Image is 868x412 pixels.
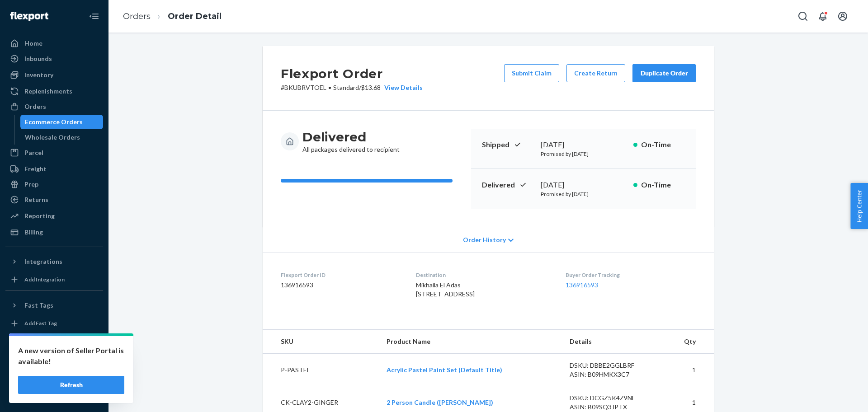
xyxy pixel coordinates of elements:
p: Promised by [DATE] [541,190,626,198]
td: P-PASTEL [263,354,379,387]
p: # BKUBRVTOEL / $13.68 [281,83,423,92]
button: Close Navigation [85,7,103,25]
a: Inventory [5,68,103,82]
p: Delivered [482,180,533,190]
p: On-Time [641,180,685,190]
dt: Buyer Order Tracking [566,271,696,279]
a: Order Detail [168,11,222,21]
th: Product Name [379,330,562,354]
dt: Flexport Order ID [281,271,401,279]
th: Qty [662,330,714,354]
a: Prep [5,177,103,192]
a: Acrylic Pastel Paint Set (Default Title) [387,366,502,374]
a: Ecommerce Orders [20,115,104,129]
div: Prep [24,180,38,189]
p: Shipped [482,140,533,150]
button: Help Center [850,183,868,229]
a: Wholesale Orders [20,130,104,145]
h3: Delivered [302,129,400,145]
p: Promised by [DATE] [541,150,626,158]
a: Inbounds [5,51,103,66]
span: • [328,84,331,91]
div: Add Fast Tag [24,319,57,327]
button: Give Feedback [5,387,103,401]
div: Wholesale Orders [25,133,80,142]
a: Add Integration [5,272,103,287]
a: Home [5,36,103,51]
button: Refresh [18,376,124,394]
button: View Details [381,83,423,92]
button: Open notifications [814,7,832,25]
th: Details [562,330,662,354]
span: Standard [333,84,359,91]
div: Ecommerce Orders [25,117,83,126]
a: Talk to Support [5,356,103,370]
div: Orders [24,102,46,111]
span: Order History [463,235,506,244]
ol: breadcrumbs [116,3,229,30]
div: Duplicate Order [640,69,688,78]
a: Orders [5,99,103,114]
th: SKU [263,330,379,354]
div: Parcel [24,148,43,157]
a: 136916593 [566,281,598,289]
dd: 136916593 [281,281,401,290]
div: ASIN: B09SQ3JPTX [570,403,655,412]
div: [DATE] [541,180,626,190]
a: Orders [123,11,151,21]
td: 1 [662,354,714,387]
div: Add Integration [24,276,65,283]
a: 2 Person Candle ([PERSON_NAME]) [387,398,493,406]
a: Reporting [5,209,103,223]
a: Returns [5,192,103,207]
button: Duplicate Order [632,64,696,82]
dt: Destination [416,271,551,279]
div: Billing [24,228,43,237]
a: Settings [5,341,103,355]
a: Add Fast Tag [5,316,103,331]
button: Integrations [5,254,103,269]
div: Fast Tags [24,301,53,310]
p: A new version of Seller Portal is available! [18,345,124,367]
a: Help Center [5,371,103,386]
div: ASIN: B09HMKX3C7 [570,370,655,379]
button: Open account menu [834,7,852,25]
p: On-Time [641,140,685,150]
div: DSKU: DBBE2GGLBRF [570,361,655,370]
div: Returns [24,195,48,204]
div: DSKU: DCGZ5K4Z9NL [570,393,655,403]
button: Create Return [566,64,625,82]
h2: Flexport Order [281,64,423,83]
div: Inventory [24,70,53,80]
a: Freight [5,162,103,176]
div: [DATE] [541,140,626,150]
button: Submit Claim [504,64,559,82]
a: Replenishments [5,84,103,98]
div: All packages delivered to recipient [302,129,400,154]
button: Fast Tags [5,298,103,313]
div: Replenishments [24,87,72,96]
div: Integrations [24,257,62,266]
a: Parcel [5,145,103,160]
a: Billing [5,225,103,239]
button: Open Search Box [794,7,812,25]
div: Reporting [24,211,55,220]
img: Flexport logo [10,12,48,21]
div: Home [24,39,42,48]
div: Freight [24,164,47,173]
span: Mikhaila El Adas [STREET_ADDRESS] [416,281,475,298]
div: Inbounds [24,54,52,63]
